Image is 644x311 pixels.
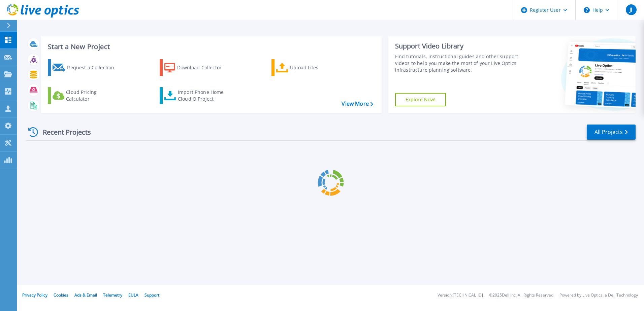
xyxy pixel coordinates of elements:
h3: Start a New Project [48,43,373,50]
li: Powered by Live Optics, a Dell Technology [559,293,638,298]
a: Explore Now! [395,93,446,106]
a: Cookies [54,292,68,298]
div: Find tutorials, instructional guides and other support videos to help you make the most of your L... [395,53,521,73]
a: Cloud Pricing Calculator [48,87,123,104]
li: Version: [TECHNICAL_ID] [438,293,483,298]
a: Download Collector [160,59,235,76]
div: Recent Projects [26,124,100,140]
li: © 2025 Dell Inc. All Rights Reserved [489,293,553,298]
a: EULA [128,292,138,298]
div: Support Video Library [395,42,521,50]
div: Download Collector [177,61,231,74]
div: Cloud Pricing Calculator [66,89,120,102]
div: Upload Files [290,61,344,74]
span: JI [630,7,632,12]
a: Support [144,292,159,298]
a: Upload Files [271,59,347,76]
a: View More [342,101,373,107]
div: Request a Collection [67,61,121,74]
a: Telemetry [103,292,122,298]
a: All Projects [587,125,636,140]
a: Privacy Policy [22,292,47,298]
div: Import Phone Home CloudIQ Project [178,89,230,102]
a: Ads & Email [74,292,97,298]
a: Request a Collection [48,59,123,76]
